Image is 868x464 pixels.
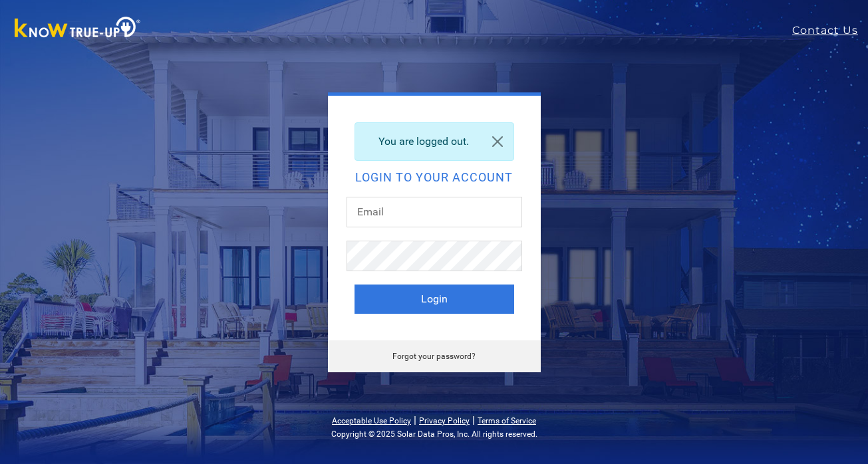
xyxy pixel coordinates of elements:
[482,123,513,160] a: Close
[355,285,514,314] button: Login
[355,122,514,161] div: You are logged out.
[792,23,868,39] a: Contact Us
[332,416,411,425] a: Acceptable Use Policy
[472,413,475,426] span: |
[355,172,514,183] h2: Login to your account
[419,416,470,425] a: Privacy Policy
[414,413,416,426] span: |
[478,416,536,425] a: Terms of Service
[392,352,476,361] a: Forgot your password?
[8,14,148,44] img: Know True-Up
[347,197,522,227] input: Email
